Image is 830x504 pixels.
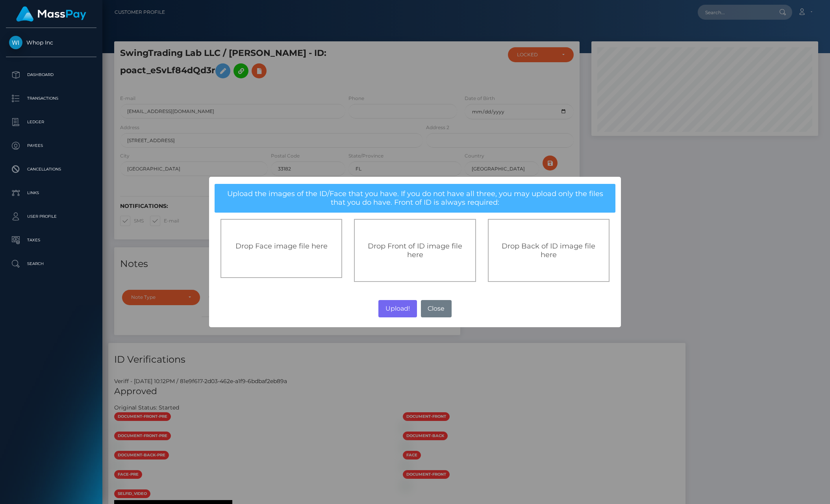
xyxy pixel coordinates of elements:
button: Close [421,300,452,317]
span: Drop Front of ID image file here [368,242,462,259]
p: Ledger [9,116,93,128]
p: Taxes [9,234,93,246]
span: Upload the images of the ID/Face that you have. If you do not have all three, you may upload only... [227,189,603,207]
button: Upload! [378,300,417,317]
p: Transactions [9,93,93,104]
p: Links [9,187,93,199]
p: Payees [9,140,93,152]
p: Cancellations [9,163,93,175]
span: Whop Inc [6,39,96,46]
span: Drop Back of ID image file here [502,242,595,259]
p: Dashboard [9,69,93,81]
p: Search [9,258,93,270]
img: MassPay Logo [16,6,86,22]
p: User Profile [9,211,93,222]
img: Whop Inc [9,36,22,49]
span: Drop Face image file here [235,242,328,250]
